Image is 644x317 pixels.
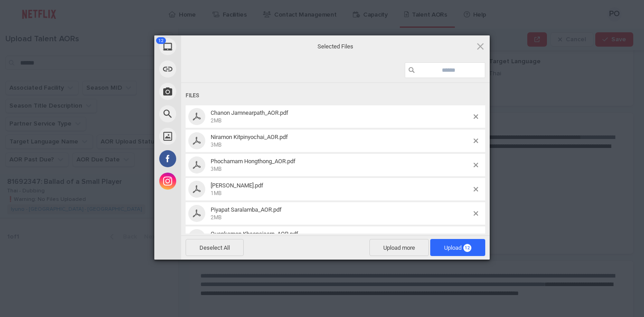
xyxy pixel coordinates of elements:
span: Piyapat Saralamba_AOR.pdf [208,206,474,221]
span: 12 [463,244,471,252]
span: [PERSON_NAME].pdf [211,182,263,189]
span: 2MB [211,214,221,221]
span: Click here or hit ESC to close picker [475,41,485,51]
span: Chanon Jamnearpath_AOR.pdf [211,109,288,116]
div: Facebook [154,148,262,170]
span: Chanon Jamnearpath_AOR.pdf [208,109,474,124]
div: Files [186,87,485,104]
span: Upload [444,244,471,251]
span: Quankamon Khaopaisarn_AOR.pdf [211,230,298,237]
span: 1MB [211,190,221,196]
span: Quankamon Khaopaisarn_AOR.pdf [208,230,474,245]
span: Piyapat Saralamba_AOR.pdf [211,206,282,213]
span: Upload [430,239,485,256]
span: 12 [156,37,166,44]
div: Take Photo [154,80,262,103]
div: My Device [154,35,262,58]
div: Link (URL) [154,58,262,80]
span: 3MB [211,142,221,148]
span: Niramon Kitpinyochai_AOR.pdf [208,134,474,148]
span: Selected Files [246,42,425,50]
span: 3MB [211,166,221,172]
div: Unsplash [154,125,262,148]
div: Instagram [154,170,262,192]
span: Phochamarn Hongthong_AOR.pdf [211,158,296,165]
span: Phochamarn Hongthong_AOR.pdf [208,158,474,173]
span: 2MB [211,117,221,124]
span: Niramon Kitpinyochai_AOR.pdf [211,134,288,140]
span: Piya Chamnankit_AOR.pdf [208,182,474,197]
div: Web Search [154,103,262,125]
span: Deselect All [186,239,244,256]
span: Upload more [369,239,429,256]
